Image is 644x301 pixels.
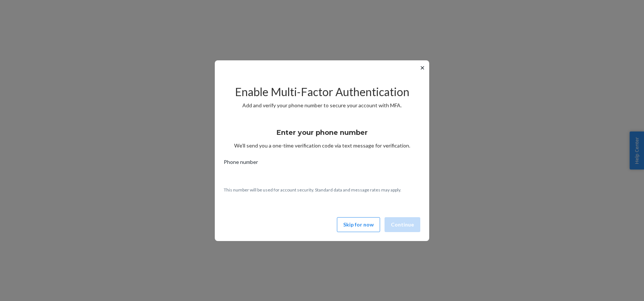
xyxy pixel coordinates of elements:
p: This number will be used for account security. Standard data and message rates may apply. [224,187,420,193]
button: ✕ [418,63,426,72]
span: Phone number [224,158,258,169]
h3: Enter your phone number [277,128,368,137]
div: We’ll send you a one-time verification code via text message for verification. [224,122,420,149]
h2: Enable Multi-Factor Authentication [224,86,420,98]
p: Add and verify your phone number to secure your account with MFA. [224,102,420,109]
button: Skip for now [337,217,380,232]
button: Continue [385,217,420,232]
